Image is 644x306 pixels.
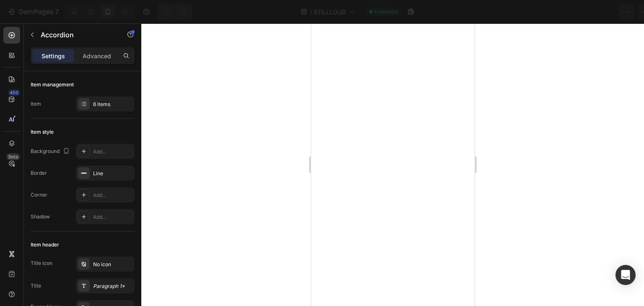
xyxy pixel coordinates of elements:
[31,81,74,88] div: Item management
[93,261,132,268] div: No icon
[31,169,47,177] div: Border
[31,241,59,249] div: Item header
[310,8,312,16] span: /
[31,213,50,220] div: Shadow
[55,7,59,17] p: 7
[93,101,132,108] div: 6 items
[557,3,585,20] button: Save
[31,128,54,136] div: Item style
[311,23,475,306] iframe: Design area
[314,8,346,16] span: STILLLOUD
[41,30,112,40] p: Accordion
[93,148,132,156] div: Add...
[83,52,111,60] p: Advanced
[93,192,132,199] div: Add...
[31,100,41,108] div: Item
[588,3,623,20] button: Publish
[8,89,20,96] div: 450
[31,282,41,290] div: Title
[31,146,71,157] div: Background
[158,3,192,20] div: Undo/Redo
[374,8,397,16] span: Published
[31,191,47,199] div: Corner
[6,153,20,160] div: Beta
[31,259,52,267] div: Title icon
[564,8,578,16] span: Save
[3,3,62,20] button: 7
[42,52,65,60] p: Settings
[93,213,132,221] div: Add...
[93,170,132,177] div: Line
[595,8,616,16] div: Publish
[93,283,132,290] div: Paragraph 1*
[615,265,636,285] div: Open Intercom Messenger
